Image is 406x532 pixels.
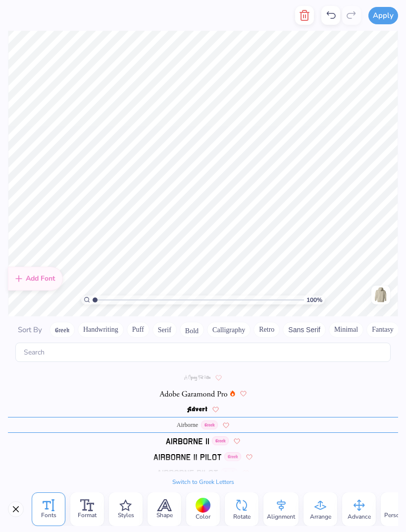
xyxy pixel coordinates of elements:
[310,513,331,521] span: Arrange
[177,420,198,429] span: Airborne
[172,478,234,486] button: Switch to Greek Letters
[373,287,389,303] img: Back
[41,511,56,519] span: Fonts
[212,436,229,445] span: Greek
[306,296,322,304] span: 100 %
[8,501,24,517] button: Close
[233,513,251,521] span: Rotate
[184,375,211,381] img: A Charming Font Outline
[118,511,134,519] span: Styles
[196,513,210,521] span: Color
[166,438,209,444] img: Airborne II
[157,470,218,476] img: Airborne Pilot
[50,322,75,338] button: Greek
[329,322,363,338] button: Minimal
[254,322,280,338] button: Retro
[224,452,241,461] span: Greek
[159,391,227,397] img: Adobe Garamond Pro
[78,322,124,338] button: Handwriting
[221,468,238,477] span: Greek
[201,420,218,429] span: Greek
[180,322,204,338] button: Bold
[18,325,42,335] span: Sort By
[153,454,221,460] img: Airborne II Pilot
[267,513,295,521] span: Alignment
[78,511,97,519] span: Format
[8,267,63,291] div: Add Font
[127,322,150,338] button: Puff
[156,511,173,519] span: Shape
[152,322,177,338] button: Serif
[15,343,391,362] input: Search
[207,322,251,338] button: Calligraphy
[283,322,326,338] button: Sans Serif
[366,322,399,338] button: Fantasy
[368,7,398,24] button: Apply
[348,513,371,521] span: Advance
[187,407,207,413] img: Advert
[182,359,212,365] img: A Charming Font Leftleaning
